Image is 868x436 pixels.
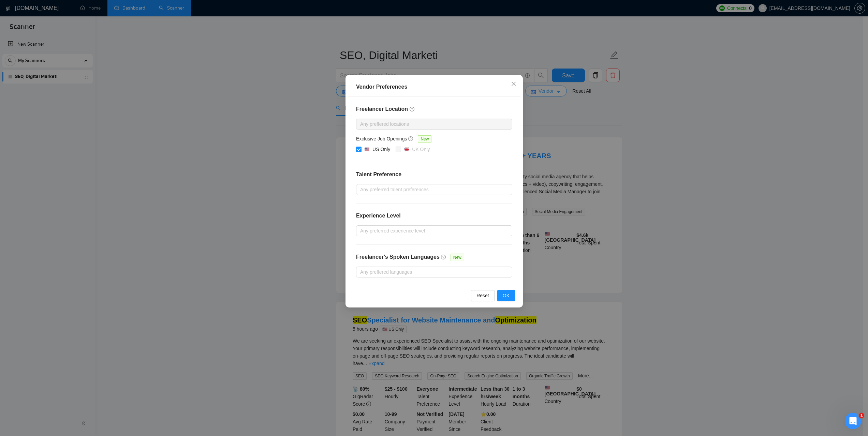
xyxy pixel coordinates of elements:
span: OK [502,292,509,299]
span: 1 [859,413,864,418]
h4: Freelancer's Spoken Languages [356,253,440,261]
span: New [450,254,464,261]
div: US Only [372,146,390,153]
button: Reset [471,290,495,301]
div: UK Only [412,146,430,153]
h4: Freelancer Location [356,105,512,113]
div: Vendor Preferences [356,83,512,91]
h5: Exclusive Job Openings [356,135,407,142]
button: OK [497,290,515,301]
span: New [418,135,431,143]
span: question-circle [409,106,415,112]
span: Reset [476,292,489,299]
iframe: Intercom live chat [845,413,861,429]
h4: Experience Level [356,212,401,220]
span: close [511,81,516,87]
span: question-circle [441,254,446,260]
img: 🇬🇧 [404,147,409,152]
h4: Talent Preference [356,170,512,179]
img: 🇺🇸 [365,147,369,152]
button: Close [504,75,523,93]
span: question-circle [408,136,414,141]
